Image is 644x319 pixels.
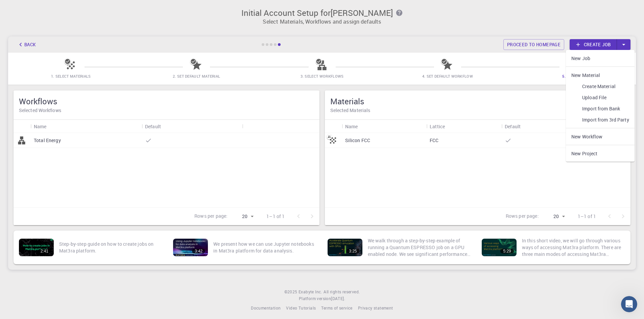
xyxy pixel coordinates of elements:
[170,233,319,262] a: 3:42We present how we can use Jupyter notebooks in Mat3ra platform for data analysis.
[566,114,635,125] a: Import from 3rd Party
[16,233,165,262] a: 2:41Step-by-step guide on how to create jobs on Mat3ra platform.
[342,120,427,133] div: Name
[251,305,281,311] span: Documentation
[562,74,584,79] span: 5. Confirm
[566,53,635,64] a: New Job
[38,249,51,254] div: 2:41
[331,296,345,301] span: [DATE] .
[346,249,359,254] div: 3:25
[430,120,445,133] div: Lattice
[19,107,314,114] h6: Selected Workflows
[299,289,322,295] a: Exabyte Inc.
[19,96,314,107] h5: Workflows
[47,121,57,132] button: Sort
[621,296,637,312] iframe: Intercom live chat
[506,213,539,220] p: Rows per page:
[566,92,635,103] a: Upload File
[251,305,281,312] a: Documentation
[566,70,635,81] li: New Material
[505,120,521,133] div: Default
[14,120,30,133] div: Icon
[51,74,91,79] span: 1. Select Materials
[12,8,632,18] h3: Initial Account Setup for [PERSON_NAME]
[430,137,438,144] p: FCC
[578,213,596,220] p: 1–1 of 1
[345,137,371,144] p: Silicon FCC
[324,289,360,295] span: All rights reserved.
[566,81,635,92] a: Create Material
[34,120,47,133] div: Name
[358,305,393,311] span: Privacy statement
[286,305,316,312] a: Video Tutorials
[161,121,172,132] button: Sort
[194,213,228,220] p: Rows per page:
[145,120,161,133] div: Default
[14,5,38,11] span: Support
[479,233,628,262] a: 5:29In this short video, we will go through various ways of accessing Mat3ra platform. There are ...
[301,74,344,79] span: 3. Select Workflows
[266,213,285,220] p: 1–1 of 1
[299,295,331,302] span: Platform version
[522,237,625,258] p: In this short video, we will go through various ways of accessing Mat3ra platform. There are thre...
[321,305,352,311] span: Terms of service
[500,249,514,254] div: 5:29
[14,39,39,50] button: Back
[331,295,345,302] a: [DATE].
[173,74,220,79] span: 2. Set Default Material
[330,96,625,107] h5: Materials
[358,121,368,132] button: Sort
[299,289,322,294] span: Exabyte Inc.
[30,120,142,133] div: Name
[570,39,617,50] a: Create job
[358,305,393,312] a: Privacy statement
[321,305,352,312] a: Terms of service
[503,39,564,50] a: Proceed to homepage
[325,120,342,133] div: Icon
[34,137,61,144] p: Total Energy
[422,74,473,79] span: 4. Set Default Workflow
[59,241,162,254] p: Step-by-step guide on how to create jobs on Mat3ra platform.
[521,121,531,132] button: Sort
[142,120,242,133] div: Default
[12,18,632,26] p: Select Materials, Workflows and assign defaults
[230,212,256,221] div: 20
[426,120,501,133] div: Lattice
[566,148,635,159] a: New Project
[566,103,635,114] a: Import from Bank
[286,305,316,311] span: Video Tutorials
[330,107,625,114] h6: Selected Materials
[284,289,299,295] span: © 2025
[325,233,474,262] a: 3:25We walk through a step-by-step example of running a Quantum ESPRESSO job on a GPU enabled nod...
[192,249,205,254] div: 3:42
[445,121,456,132] button: Sort
[345,120,358,133] div: Name
[501,120,577,133] div: Default
[213,241,316,254] p: We present how we can use Jupyter notebooks in Mat3ra platform for data analysis.
[542,212,567,221] div: 20
[566,131,635,142] a: New Workflow
[368,237,471,258] p: We walk through a step-by-step example of running a Quantum ESPRESSO job on a GPU enabled node. W...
